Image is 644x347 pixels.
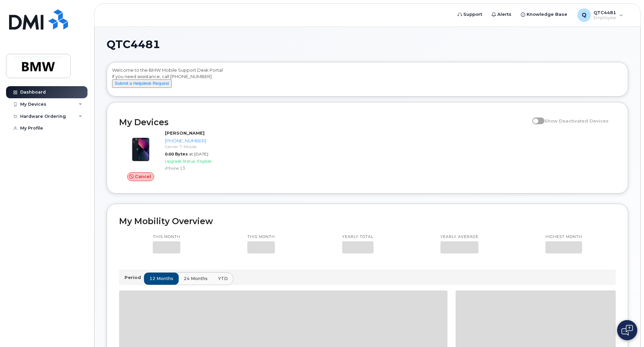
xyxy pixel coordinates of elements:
[119,117,529,127] h2: My Devices
[440,234,478,240] p: Yearly average
[165,151,188,157] span: 0.00 Bytes
[621,325,633,336] img: Open chat
[184,275,208,282] span: 24 months
[165,138,235,144] div: [PHONE_NUMBER]
[119,130,237,181] a: Cancel[PERSON_NAME][PHONE_NUMBER]Carrier: T-Mobile0.00 Bytesat [DATE]Upgrade Status:EligibleiPhon...
[107,39,160,49] span: QTC4481
[112,67,623,94] div: Welcome to the BMW Mobile Support Desk Portal If you need assistance, call [PHONE_NUMBER].
[165,159,196,164] span: Upgrade Status:
[189,151,208,157] span: at [DATE]
[247,234,275,240] p: This month
[119,216,616,226] h2: My Mobility Overview
[342,234,373,240] p: Yearly total
[218,275,228,282] span: YTD
[112,79,172,88] button: Submit a Helpdesk Request
[165,144,235,149] div: Carrier: T-Mobile
[165,130,205,136] strong: [PERSON_NAME]
[197,159,211,164] span: Eligible
[532,114,538,120] input: Show Deactivated Devices
[545,234,582,240] p: Highest month
[124,133,157,166] img: image20231002-3703462-1ig824h.jpeg
[124,274,144,281] p: Period
[135,173,151,180] span: Cancel
[544,118,609,124] span: Show Deactivated Devices
[112,80,172,86] a: Submit a Helpdesk Request
[165,165,235,171] div: iPhone 13
[153,234,180,240] p: This month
